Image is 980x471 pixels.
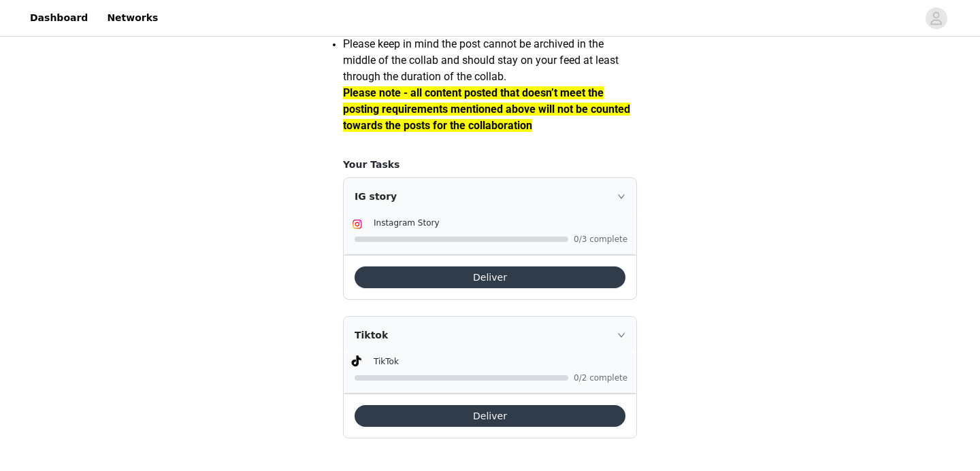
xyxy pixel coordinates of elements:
[344,317,636,353] div: icon: rightTiktok
[355,266,625,288] button: Deliver
[574,235,628,243] span: 0/3 complete
[374,357,399,366] span: TikTok
[930,7,943,29] div: avatar
[352,219,363,230] img: Instagram Icon
[344,178,636,215] div: icon: rightIG story
[99,3,166,33] a: Networks
[343,37,619,83] span: Please keep in mind the post cannot be archived in the middle of the collab and should stay on yo...
[355,405,625,427] button: Deliver
[617,331,625,339] i: icon: right
[374,218,440,228] span: Instagram Story
[574,374,628,382] span: 0/2 complete
[343,158,637,172] h4: Your Tasks
[617,192,625,200] i: icon: right
[343,86,630,132] span: Please note - all content posted that doesn’t meet the posting requirements mentioned above will ...
[22,3,96,33] a: Dashboard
